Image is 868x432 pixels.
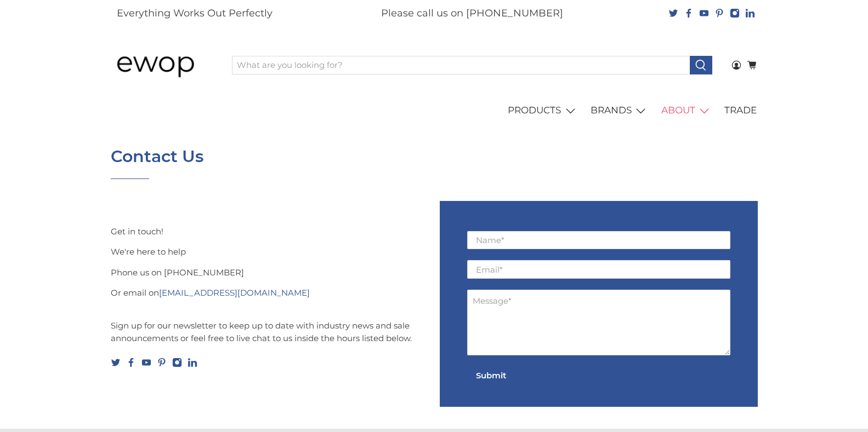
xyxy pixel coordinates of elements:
p: Sign up for our newsletter to keep up to date with industry news and sale announcements or feel f... [111,308,429,345]
p: Phone us on [PHONE_NUMBER] [111,267,429,279]
input: Name* [467,231,730,250]
a: [EMAIL_ADDRESS][DOMAIN_NAME] [159,287,310,298]
a: BRANDS [585,95,655,126]
input: Email* [467,260,730,279]
button: Submit [467,366,515,385]
p: Or email on [111,287,429,299]
nav: main navigation [105,95,763,126]
input: What are you looking for? [232,56,690,74]
p: Get in touch! [111,201,429,238]
h1: Contact Us [111,147,203,166]
a: TRADE [718,95,763,126]
p: Everything Works Out Perfectly [117,6,273,21]
p: Please call us on [PHONE_NUMBER] [381,6,563,21]
a: ABOUT [655,95,718,126]
a: PRODUCTS [502,95,585,126]
p: We're here to help [111,246,429,258]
